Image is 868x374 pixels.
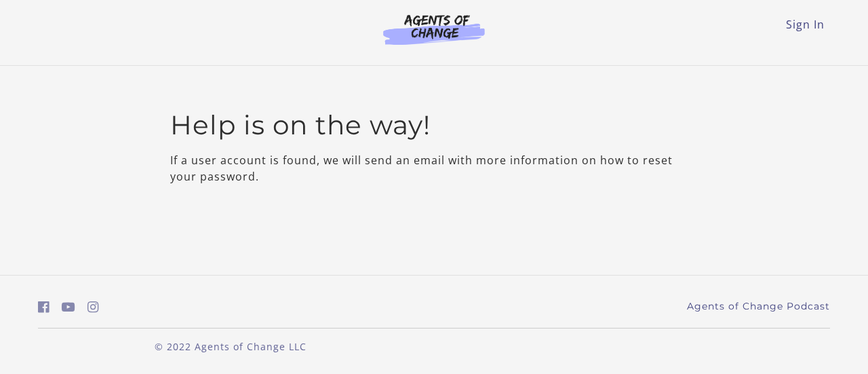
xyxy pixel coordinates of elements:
p: © 2022 Agents of Change LLC [38,339,423,354]
i: https://www.facebook.com/groups/aswbtestprep (Open in a new window) [38,301,50,314]
a: https://www.youtube.com/c/AgentsofChangeTestPrepbyMeaganMitchell (Open in a new window) [62,297,75,317]
a: Sign In [786,17,825,32]
i: https://www.instagram.com/agentsofchangeprep/ (Open in a new window) [87,301,99,314]
p: If a user account is found, we will send an email with more information on how to reset your pass... [170,152,698,185]
i: https://www.youtube.com/c/AgentsofChangeTestPrepbyMeaganMitchell (Open in a new window) [62,301,75,314]
a: https://www.facebook.com/groups/aswbtestprep (Open in a new window) [38,297,50,317]
a: https://www.instagram.com/agentsofchangeprep/ (Open in a new window) [87,297,99,317]
h2: Help is on the way! [170,109,698,141]
img: Agents of Change Logo [369,14,499,45]
a: Agents of Change Podcast [687,299,830,314]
